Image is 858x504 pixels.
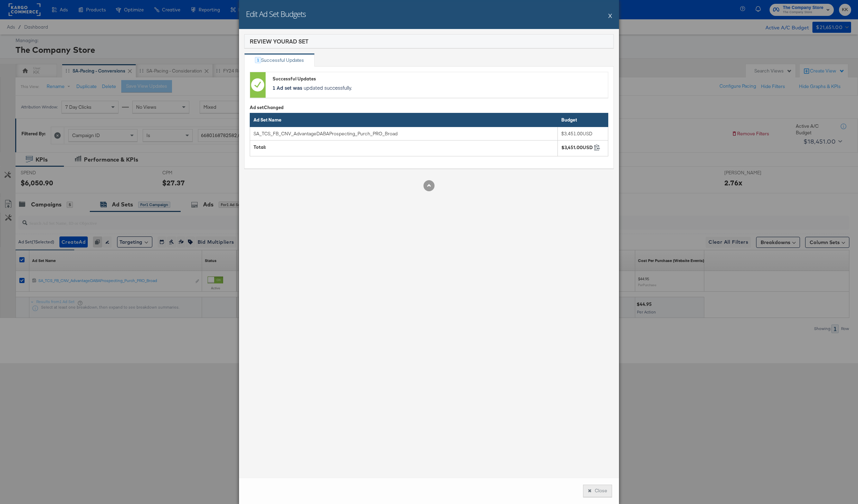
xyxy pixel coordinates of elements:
h2: Edit Ad Set Budgets [246,9,306,19]
button: Close [583,485,612,497]
button: X [608,9,612,22]
div: Ad set Changed [250,104,608,111]
div: Successful Updates [261,57,304,64]
div: Successful Updates [273,76,604,82]
div: Review Your Ad Set [250,37,308,45]
td: $3,451.00USD [558,127,608,140]
div: $3,451.00USD [561,144,593,151]
th: Ad Set Name [250,113,558,127]
div: Total: [254,144,554,151]
div: SA_TCS_FB_CNV_AdvantageDABAProspecting_Purch_PRO_Broad [254,130,530,137]
th: Budget [558,113,608,127]
div: 1 [255,57,261,63]
p: updated successfully. [273,84,604,91]
strong: 1 Ad set was [273,84,302,91]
